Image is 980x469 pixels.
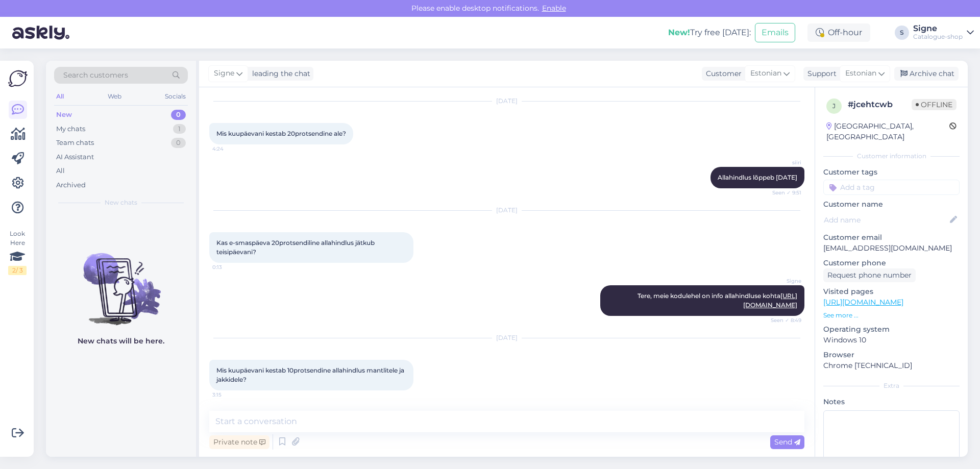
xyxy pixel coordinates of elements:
div: Signe [913,24,963,33]
span: Offline [912,99,957,110]
span: Kas e-smaspäeva 20protsendiline allahindlus jätkub teisipäevani? [216,239,376,256]
img: No chats [46,235,196,327]
span: Enable [539,4,569,13]
input: Add a tag [823,180,960,195]
p: Browser [823,350,960,360]
span: Signe [763,277,801,285]
p: Customer email [823,232,960,243]
div: All [56,166,65,176]
div: [GEOGRAPHIC_DATA], [GEOGRAPHIC_DATA] [826,121,949,142]
div: Look Here [8,229,27,275]
p: Operating system [823,324,960,335]
div: New [56,110,72,120]
span: 3:15 [212,391,251,399]
span: Seen ✓ 9:51 [763,189,801,196]
span: Allahindlus lõppeb [DATE] [718,174,797,181]
span: Send [774,437,800,447]
div: Off-hour [807,23,870,42]
p: See more ... [823,311,960,320]
div: [DATE] [209,333,804,342]
span: Mis kuupäevani kestab 10protsendine allahindlus mantlitele ja jakkidele? [216,366,406,383]
div: Team chats [56,138,94,148]
div: [DATE] [209,206,804,215]
span: Mis kuupäevani kestab 20protsendine ale? [216,130,346,137]
div: S [895,26,909,40]
p: [EMAIL_ADDRESS][DOMAIN_NAME] [823,243,960,254]
p: Customer tags [823,167,960,178]
img: Askly Logo [8,69,28,88]
a: SigneCatalogue-shop [913,24,974,41]
div: 0 [171,138,186,148]
b: New! [668,28,690,37]
div: Support [803,68,837,79]
div: Customer information [823,152,960,161]
div: Web [106,90,124,103]
span: Tere, meie kodulehel on info allahindluse kohta [638,292,797,309]
div: Request phone number [823,268,916,282]
input: Add name [824,214,948,226]
p: New chats will be here. [78,336,164,347]
span: Search customers [63,70,128,81]
div: Archived [56,180,86,190]
div: AI Assistant [56,152,94,162]
div: Socials [163,90,188,103]
div: All [54,90,66,103]
div: Extra [823,381,960,390]
div: Try free [DATE]: [668,27,751,39]
button: Emails [755,23,795,42]
p: Customer name [823,199,960,210]
div: 1 [173,124,186,134]
p: Notes [823,397,960,407]
span: 4:24 [212,145,251,153]
p: Visited pages [823,286,960,297]
div: Customer [702,68,742,79]
div: leading the chat [248,68,310,79]
span: Signe [214,68,234,79]
p: Chrome [TECHNICAL_ID] [823,360,960,371]
div: 2 / 3 [8,266,27,275]
span: siiri [763,159,801,166]
span: Estonian [750,68,781,79]
span: 0:13 [212,263,251,271]
div: Catalogue-shop [913,33,963,41]
span: New chats [105,198,137,207]
p: Customer phone [823,258,960,268]
span: Seen ✓ 8:49 [763,316,801,324]
div: [DATE] [209,96,804,106]
div: 0 [171,110,186,120]
div: Private note [209,435,269,449]
div: # jcehtcwb [848,98,912,111]
a: [URL][DOMAIN_NAME] [823,298,903,307]
span: j [832,102,836,110]
span: Estonian [845,68,876,79]
p: Windows 10 [823,335,960,345]
div: My chats [56,124,85,134]
div: Archive chat [894,67,959,81]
